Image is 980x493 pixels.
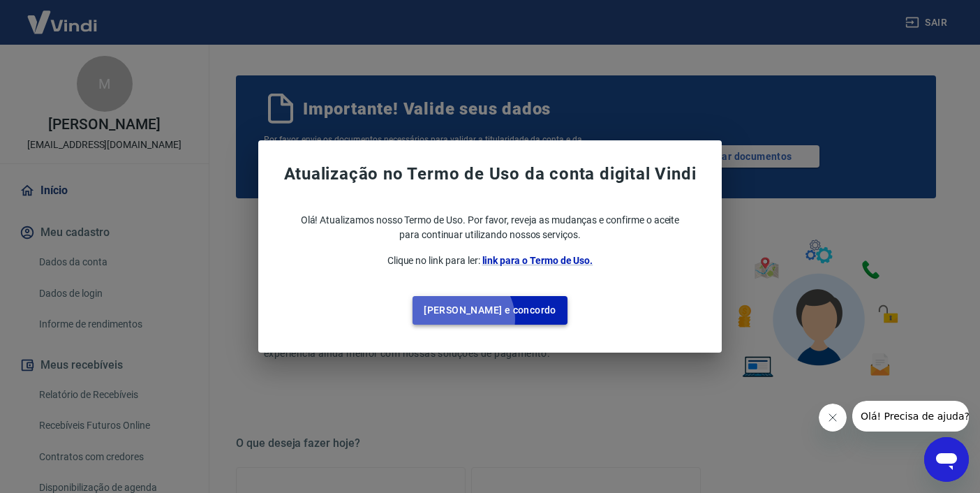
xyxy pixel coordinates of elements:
[482,255,593,266] a: link para o Termo de Uso.
[852,401,969,432] iframe: Mensagem da empresa
[8,10,117,21] span: Olá! Precisa de ajuda?
[264,213,716,242] p: Olá! Atualizamos nosso Termo de Uso. Por favor, reveja as mudanças e confirme o aceite para conti...
[924,437,969,482] iframe: Botão para abrir a janela de mensagens
[819,404,847,432] iframe: Fechar mensagem
[264,253,716,268] p: Clique no link para ler:
[413,296,567,325] button: [PERSON_NAME] e concordo
[264,163,716,185] span: Atualização no Termo de Uso da conta digital Vindi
